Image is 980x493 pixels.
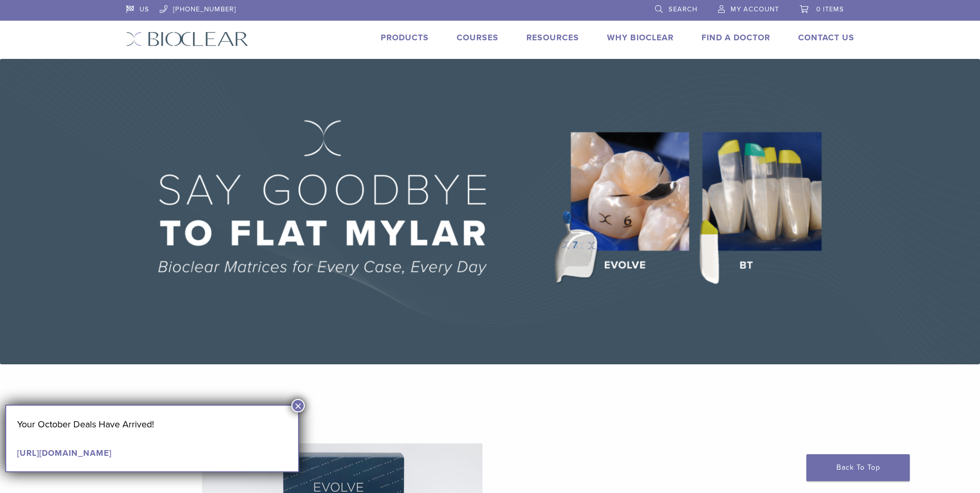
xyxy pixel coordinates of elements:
[381,33,429,43] a: Products
[17,417,287,432] p: Your October Deals Have Arrived!
[730,5,779,13] span: My Account
[17,448,112,458] a: [URL][DOMAIN_NAME]
[702,33,770,43] a: Find A Doctor
[816,5,844,13] span: 0 items
[607,33,674,43] a: Why Bioclear
[668,5,697,13] span: Search
[798,33,854,43] a: Contact Us
[806,454,910,481] a: Back To Top
[291,399,305,412] button: Close
[457,33,499,43] a: Courses
[526,33,579,43] a: Resources
[126,32,248,47] img: Bioclear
